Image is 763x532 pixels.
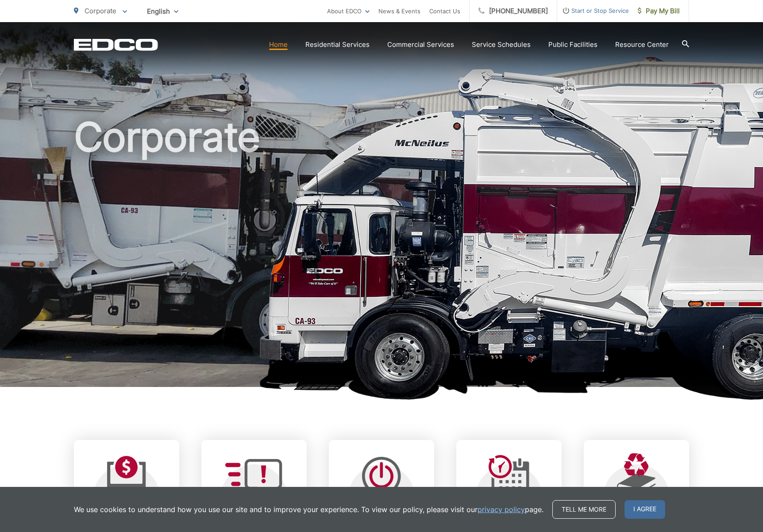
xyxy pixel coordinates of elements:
[378,6,420,16] a: News & Events
[624,500,665,519] span: I agree
[74,115,689,395] h1: Corporate
[140,4,185,19] span: English
[615,39,669,50] a: Resource Center
[269,39,288,50] a: Home
[85,7,116,15] span: Corporate
[74,38,158,51] a: EDCD logo. Return to the homepage.
[638,6,680,16] span: Pay My Bill
[548,39,597,50] a: Public Facilities
[74,504,543,515] p: We use cookies to understand how you use our site and to improve your experience. To view our pol...
[472,39,531,50] a: Service Schedules
[552,500,616,519] a: Tell me more
[327,6,370,16] a: About EDCO
[387,39,454,50] a: Commercial Services
[305,39,370,50] a: Residential Services
[478,504,525,515] a: privacy policy
[429,6,460,16] a: Contact Us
